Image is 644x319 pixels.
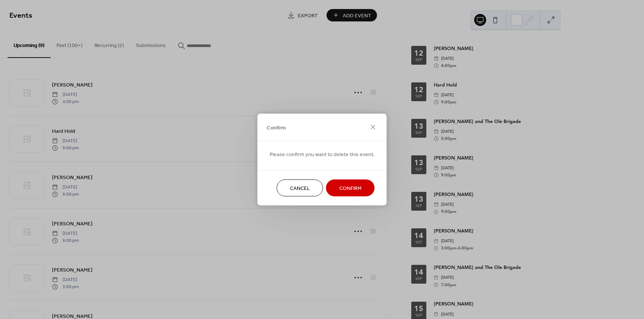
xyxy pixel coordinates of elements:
[267,124,286,132] span: Confirm
[339,185,362,193] span: Confirm
[270,151,375,159] span: Please confirm you want to delete this event.
[290,185,310,193] span: Cancel
[277,179,323,196] button: Cancel
[326,179,375,196] button: Confirm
